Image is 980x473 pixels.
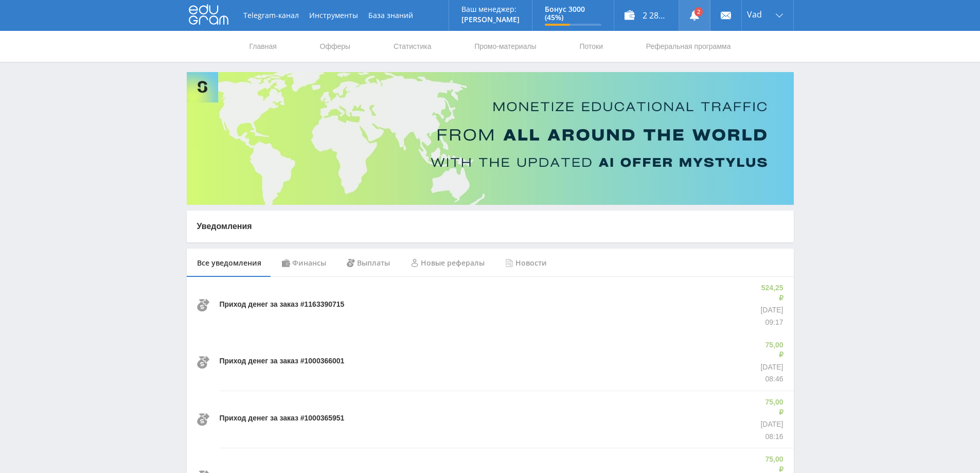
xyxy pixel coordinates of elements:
[758,305,783,316] p: [DATE]
[747,10,762,19] span: Vad
[461,15,520,24] p: [PERSON_NAME]
[400,249,495,277] div: Новые рефералы
[187,72,794,205] img: Banner
[545,5,601,22] p: Бонус 3000 (45%)
[578,31,604,62] a: Потоки
[760,362,783,373] p: [DATE]
[473,31,537,62] a: Промо-материалы
[645,31,732,62] a: Реферальная программа
[187,249,272,277] div: Все уведомления
[220,300,345,310] p: Приход денег за заказ #1163390715
[461,5,520,13] p: Ваш менеджер:
[760,374,783,384] p: 08:46
[393,31,433,62] a: Статистика
[495,249,557,277] div: Новости
[758,283,783,303] p: 524,25 ₽
[760,432,783,442] p: 08:16
[336,249,400,277] div: Выплаты
[220,356,345,366] p: Приход денег за заказ #1000366001
[248,31,278,62] a: Главная
[758,318,783,328] p: 09:17
[319,31,352,62] a: Офферы
[760,340,783,360] p: 75,00 ₽
[272,249,336,277] div: Финансы
[197,221,783,232] p: Уведомления
[760,397,783,417] p: 75,00 ₽
[220,413,345,424] p: Приход денег за заказ #1000365951
[760,419,783,430] p: [DATE]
